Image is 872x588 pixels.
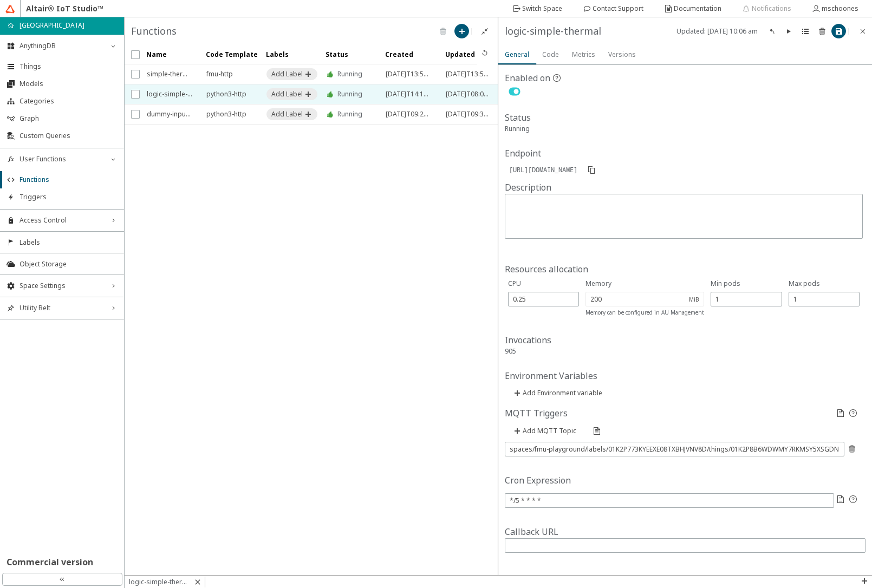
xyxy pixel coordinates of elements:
[505,124,530,134] unity-typography: Running
[19,21,84,30] p: [GEOGRAPHIC_DATA]
[505,525,866,538] unity-typography: Callback URL
[781,24,796,38] unity-button: Test
[19,155,105,164] span: User Functions
[19,80,118,88] span: Models
[19,216,105,225] span: Access Control
[337,84,362,104] unity-typography: Running
[509,165,577,175] unity-typography: [URL][DOMAIN_NAME]
[798,24,812,38] unity-button: View Logs
[19,132,118,140] span: Custom Queries
[764,24,779,38] unity-button: Revert
[435,24,450,38] unity-button: Delete
[505,407,859,421] unity-typography: MQTT Triggers
[505,347,516,356] unity-typography: 905
[19,114,118,123] span: Graph
[815,24,829,38] unity-button: Delete
[19,97,118,106] span: Categories
[19,260,118,269] span: Object Storage
[505,111,866,124] unity-typography: Status
[337,104,362,124] unity-typography: Running
[19,175,118,184] span: Functions
[676,27,758,36] unity-typography: Updated: [DATE] 10:06 am
[19,282,105,290] span: Space Settings
[454,24,469,38] unity-button: New Function
[505,71,550,84] unity-typography: Enabled on
[831,24,846,38] unity-button: Rebuild
[505,263,866,276] unity-typography: Resources allocation
[505,181,866,194] unity-typography: Description
[19,193,118,201] span: Triggers
[337,64,362,84] unity-typography: Running
[505,474,866,487] unity-typography: Cron Expression
[19,42,105,50] span: AnythingDB
[505,334,866,347] unity-typography: Invocations
[19,238,118,247] span: Labels
[19,304,105,312] span: Utility Belt
[505,369,866,382] unity-typography: Environment Variables
[505,147,866,160] unity-typography: Endpoint
[19,62,118,71] span: Things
